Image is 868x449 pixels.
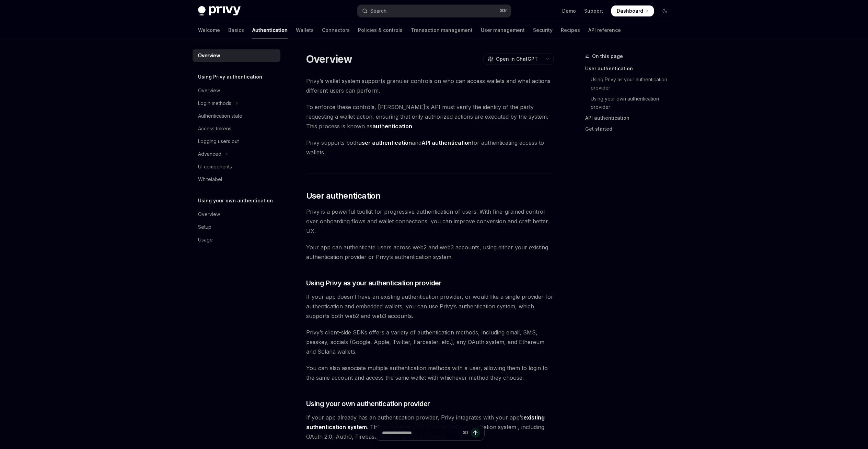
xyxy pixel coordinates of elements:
span: Privy’s client-side SDKs offers a variety of authentication methods, including email, SMS, passke... [306,328,554,356]
span: Using your own authentication provider [306,399,430,409]
a: Get started [585,123,676,134]
div: Access tokens [198,125,231,133]
div: Search... [370,7,390,15]
a: Support [584,8,603,14]
span: Using Privy as your authentication provider [306,278,442,288]
a: Whitelabel [193,173,280,186]
a: Welcome [198,22,220,38]
div: Overview [198,86,220,95]
a: User authentication [585,63,676,74]
div: Overview [198,51,220,60]
div: Logging users out [198,137,239,145]
a: Overview [193,49,280,62]
a: Recipes [561,22,580,38]
h5: Using your own authentication [198,197,273,205]
span: Open in ChatGPT [496,56,538,62]
a: Access tokens [193,122,280,135]
a: Basics [228,22,244,38]
span: On this page [592,52,623,60]
a: Dashboard [611,5,654,16]
span: To enforce these controls, [PERSON_NAME]’s API must verify the identity of the party requesting a... [306,102,554,131]
a: Authentication state [193,110,280,122]
a: Security [533,22,553,38]
span: Privy’s wallet system supports granular controls on who can access wallets and what actions diffe... [306,76,554,95]
span: Privy is a powerful toolkit for progressive authentication of users. With fine-grained control ov... [306,207,554,236]
button: Toggle Advanced section [193,148,280,160]
a: Setup [193,221,280,233]
div: Whitelabel [198,175,222,184]
a: API reference [588,22,621,38]
strong: user authentication [358,139,412,146]
a: Demo [562,8,576,14]
a: UI components [193,161,280,173]
div: Advanced [198,150,221,158]
a: API authentication [585,113,676,123]
img: dark logo [198,6,241,16]
div: Usage [198,236,213,244]
span: Dashboard [617,8,643,14]
span: Your app can authenticate users across web2 and web3 accounts, using either your existing authent... [306,243,554,262]
div: UI components [198,163,232,171]
span: If your app already has an authentication provider, Privy integrates with your app’s . This inclu... [306,413,554,441]
button: Toggle Login methods section [193,97,280,109]
span: ⌘ K [500,8,507,14]
a: Transaction management [411,22,473,38]
strong: authentication [372,123,412,130]
span: Privy supports both and for authenticating access to wallets. [306,138,554,157]
a: Using Privy as your authentication provider [585,74,676,93]
a: User management [481,22,525,38]
a: Overview [193,208,280,221]
button: Send message [471,428,480,438]
button: Open in ChatGPT [483,53,542,65]
div: Login methods [198,99,231,107]
div: Authentication state [198,112,242,120]
a: Usage [193,234,280,246]
h5: Using Privy authentication [198,73,262,81]
strong: API authentication [421,139,472,146]
input: Ask a question... [382,425,460,440]
h1: Overview [306,53,352,65]
div: Setup [198,223,211,231]
span: You can also associate multiple authentication methods with a user, allowing them to login to the... [306,363,554,382]
span: User authentication [306,190,381,201]
button: Toggle dark mode [659,5,670,16]
a: Wallets [296,22,314,38]
a: Logging users out [193,135,280,147]
button: Open search [357,5,511,17]
a: Connectors [322,22,350,38]
a: Overview [193,84,280,97]
span: If your app doesn’t have an existing authentication provider, or would like a single provider for... [306,292,554,321]
a: Policies & controls [358,22,403,38]
a: Using your own authentication provider [585,93,676,113]
div: Overview [198,210,220,218]
a: Authentication [252,22,288,38]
